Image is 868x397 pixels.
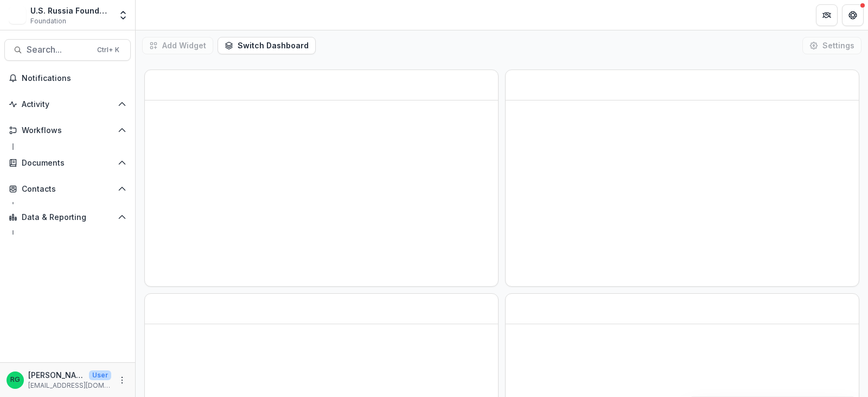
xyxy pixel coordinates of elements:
span: Activity [22,100,113,109]
span: Notifications [22,74,126,83]
button: Open Documents [4,154,131,172]
button: Search... [4,39,131,61]
button: Partners [816,4,838,26]
button: Notifications [4,70,131,87]
button: Switch Dashboard [218,37,316,54]
span: Workflows [22,126,113,135]
div: Ruslan Garipov [10,376,20,383]
p: [PERSON_NAME] [28,369,85,381]
span: Search... [27,45,91,55]
div: Ctrl + K [95,44,122,56]
span: Contacts [22,185,113,194]
span: Foundation [30,16,66,26]
p: [EMAIL_ADDRESS][DOMAIN_NAME] [28,381,111,390]
button: Add Widget [142,37,213,54]
button: Open entity switcher [116,4,131,26]
nav: breadcrumb [140,7,186,23]
button: Open Contacts [4,180,131,198]
button: More [116,374,129,387]
button: Get Help [842,4,864,26]
img: U.S. Russia Foundation [9,7,26,24]
button: Open Data & Reporting [4,209,131,226]
button: Settings [802,37,861,54]
span: Documents [22,159,113,168]
button: Open Activity [4,96,131,113]
div: U.S. Russia Foundation [30,5,111,16]
span: Data & Reporting [22,213,113,222]
button: Open Workflows [4,122,131,139]
p: User [89,370,111,380]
